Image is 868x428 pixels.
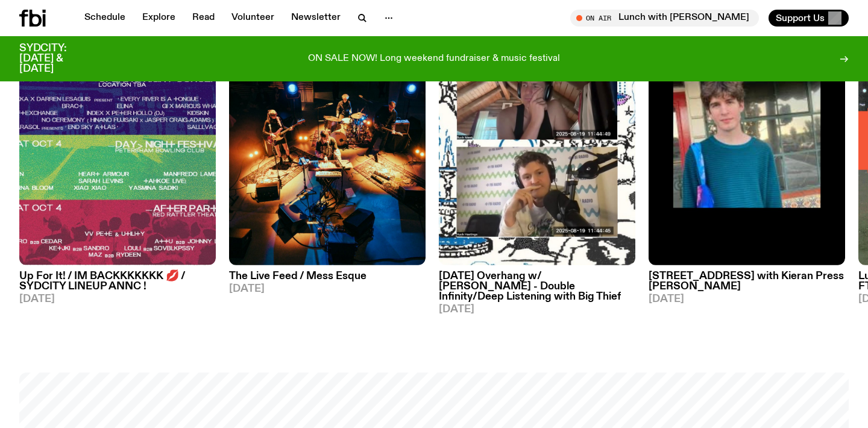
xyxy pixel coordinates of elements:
[224,10,281,27] a: Volunteer
[77,10,133,27] a: Schedule
[308,54,560,65] p: ON SALE NOW! Long weekend fundraiser & music festival
[649,271,845,292] h3: [STREET_ADDRESS] with Kieran Press [PERSON_NAME]
[776,13,825,24] span: Support Us
[284,10,348,27] a: Newsletter
[769,10,849,27] button: Support Us
[439,304,635,315] span: [DATE]
[19,265,216,304] a: Up For It! / IM BACKKKKKKK 💋 / SYDCITY LINEUP ANNC ![DATE]
[19,294,216,304] span: [DATE]
[19,271,216,292] h3: Up For It! / IM BACKKKKKKK 💋 / SYDCITY LINEUP ANNC !
[19,43,96,74] h3: SYDCITY: [DATE] & [DATE]
[570,10,759,27] button: On AirLunch with [PERSON_NAME]
[439,271,635,302] h3: [DATE] Overhang w/ [PERSON_NAME] - Double Infinity/Deep Listening with Big Thief
[229,265,426,294] a: The Live Feed / Mess Esque[DATE]
[229,284,426,294] span: [DATE]
[649,265,845,304] a: [STREET_ADDRESS] with Kieran Press [PERSON_NAME][DATE]
[135,10,183,27] a: Explore
[439,265,635,315] a: [DATE] Overhang w/ [PERSON_NAME] - Double Infinity/Deep Listening with Big Thief[DATE]
[229,271,426,282] h3: The Live Feed / Mess Esque
[185,10,222,27] a: Read
[649,294,845,304] span: [DATE]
